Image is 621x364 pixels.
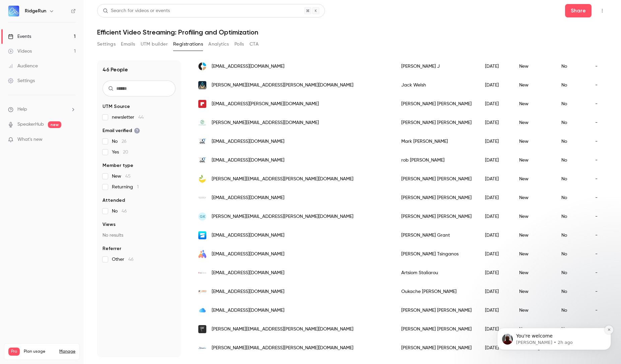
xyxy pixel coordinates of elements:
[212,194,284,201] span: [EMAIL_ADDRESS][DOMAIN_NAME]
[478,226,512,245] div: [DATE]
[478,188,512,207] div: [DATE]
[15,226,30,231] span: Home
[212,101,319,108] span: [EMAIL_ADDRESS][PERSON_NAME][DOMAIN_NAME]
[112,173,131,180] span: New
[478,95,512,113] div: [DATE]
[395,170,478,188] div: [PERSON_NAME] [PERSON_NAME]
[198,175,206,183] img: citrobits.com
[102,66,128,74] h1: 46 People
[395,76,478,95] div: Jack Welsh
[555,151,589,170] div: No
[212,138,284,145] span: [EMAIL_ADDRESS][DOMAIN_NAME]
[555,282,589,301] div: No
[555,113,589,132] div: No
[555,245,589,263] div: No
[478,151,512,170] div: [DATE]
[212,232,284,239] span: [EMAIL_ADDRESS][DOMAIN_NAME]
[589,282,614,301] div: -
[250,39,259,50] button: CTA
[395,245,478,263] div: [PERSON_NAME] Tsinganos
[125,174,131,179] span: 45
[478,76,512,95] div: [DATE]
[212,63,284,70] span: [EMAIL_ADDRESS][DOMAIN_NAME]
[198,344,206,352] img: ridgerun.com
[8,63,38,69] div: Audience
[555,188,589,207] div: No
[7,79,127,114] div: Recent messageProfile image for SalimYou're welcome[PERSON_NAME]•2h ago
[212,345,353,352] span: [PERSON_NAME][EMAIL_ADDRESS][PERSON_NAME][DOMAIN_NAME]
[198,325,206,333] img: flightwaveaero.com
[102,232,176,239] p: No results
[56,226,79,231] span: Messages
[13,48,121,59] p: Hey 👋
[14,123,112,130] div: Send us a message
[512,132,555,151] div: New
[97,28,608,36] h1: Efficient Video Streaming: Profiling and Optimization
[97,11,111,24] img: Profile image for Salim
[17,106,27,113] span: Help
[198,269,206,277] img: dab-embedded.com
[555,170,589,188] div: No
[478,245,512,263] div: [DATE]
[512,57,555,76] div: New
[102,103,130,110] span: UTM Source
[17,136,43,143] span: What's new
[512,151,555,170] div: New
[198,62,206,70] img: currentcorp.com
[14,95,27,108] img: Profile image for Salim
[555,263,589,282] div: No
[10,190,124,209] div: Step 1 - HubSpot Integration with Contrast
[589,170,614,188] div: -
[212,307,284,314] span: [EMAIL_ADDRESS][DOMAIN_NAME]
[478,207,512,226] div: [DATE]
[24,349,55,354] span: Plan usage
[478,339,512,357] div: [DATE]
[8,77,35,84] div: Settings
[395,282,478,301] div: Oukache [PERSON_NAME]
[102,221,116,228] span: Views
[128,257,134,262] span: 46
[102,197,125,204] span: Attended
[141,39,168,50] button: UTM builder
[84,11,98,24] img: Profile image for Luuk
[512,226,555,245] div: New
[512,76,555,95] div: New
[15,48,26,59] img: Profile image for Salim
[212,213,353,220] span: [PERSON_NAME][EMAIL_ADDRESS][PERSON_NAME][DOMAIN_NAME]
[212,288,284,295] span: [EMAIL_ADDRESS][DOMAIN_NAME]
[198,119,206,127] img: stackfusion.io
[589,207,614,226] div: -
[137,185,139,189] span: 1
[14,130,112,137] div: We typically reply in a few minutes
[198,288,206,296] img: amcs.fr
[478,132,512,151] div: [DATE]
[555,95,589,113] div: No
[72,11,85,24] img: Profile image for Maxim
[10,149,124,163] button: Search for help
[555,207,589,226] div: No
[555,226,589,245] div: No
[102,162,133,169] span: Member type
[17,121,44,128] a: SpeakerHub
[395,188,478,207] div: [PERSON_NAME] [PERSON_NAME]
[395,263,478,282] div: Artsiom Staliarou
[395,113,478,132] div: [PERSON_NAME] [PERSON_NAME]
[102,103,176,263] section: facet-groups
[30,95,71,100] span: You're welcome
[478,57,512,76] div: [DATE]
[13,59,121,70] p: How can we help?
[589,76,614,95] div: -
[512,113,555,132] div: New
[589,263,614,282] div: -
[212,82,353,89] span: [PERSON_NAME][EMAIL_ADDRESS][PERSON_NAME][DOMAIN_NAME]
[138,115,144,120] span: 44
[395,301,478,320] div: [PERSON_NAME] [PERSON_NAME]
[478,320,512,339] div: [DATE]
[7,117,127,143] div: Send us a messageWe typically reply in a few minutes
[512,95,555,113] div: New
[478,282,512,301] div: [DATE]
[198,194,206,202] img: rosenaviation.com
[112,256,134,263] span: Other
[29,54,116,60] p: Message from Salim, sent 2h ago
[234,39,244,50] button: Polls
